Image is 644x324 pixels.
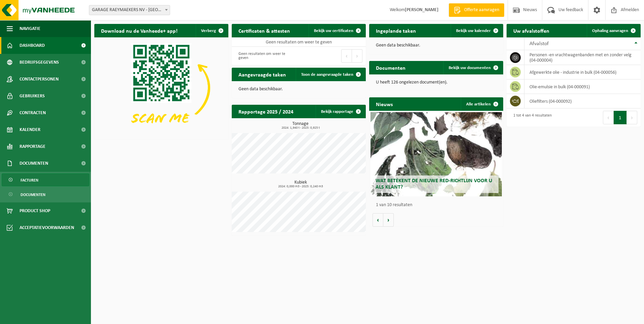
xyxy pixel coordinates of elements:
[89,5,170,15] span: GARAGE RAEYMAEKERS NV - LILLE
[20,202,50,219] span: Product Shop
[20,219,74,236] span: Acceptatievoorwaarden
[405,7,439,12] strong: [PERSON_NAME]
[376,80,496,85] p: U heeft 126 ongelezen document(en).
[524,65,641,79] td: afgewerkte olie - industrie in bulk (04-000056)
[201,29,216,33] span: Verberg
[20,104,46,121] span: Contracten
[94,37,228,138] img: Download de VHEPlus App
[89,5,170,15] span: GARAGE RAEYMAEKERS NV - LILLE
[296,68,365,81] a: Toon de aangevraagde taken
[232,37,366,47] td: Geen resultaten om weer te geven
[235,48,295,63] div: Geen resultaten om weer te geven
[449,3,504,17] a: Offerte aanvragen
[529,41,549,46] span: Afvalstof
[592,29,628,33] span: Ophaling aanvragen
[20,54,59,71] span: Bedrijfsgegevens
[235,180,366,188] h3: Kubiek
[462,7,501,13] span: Offerte aanvragen
[627,111,637,124] button: Next
[524,79,641,94] td: olie-emulsie in bulk (04-000091)
[369,24,423,37] h2: Ingeplande taken
[20,88,45,104] span: Gebruikers
[301,72,353,77] span: Toon de aangevraagde taken
[94,24,184,37] h2: Download nu de Vanheede+ app!
[309,24,365,37] a: Bekijk uw certificaten
[369,97,399,110] h2: Nieuws
[451,24,503,37] a: Bekijk uw kalender
[383,213,394,227] button: Volgende
[587,24,640,37] a: Ophaling aanvragen
[232,24,297,37] h2: Certificaten & attesten
[20,155,48,172] span: Documenten
[524,50,641,65] td: personen -en vrachtwagenbanden met en zonder velg (04-000004)
[2,173,89,186] a: Facturen
[21,174,38,187] span: Facturen
[456,29,491,33] span: Bekijk uw kalender
[373,213,383,227] button: Vorige
[461,97,503,111] a: Alle artikelen
[232,105,300,118] h2: Rapportage 2025 / 2024
[603,111,614,124] button: Previous
[443,61,503,74] a: Bekijk uw documenten
[235,122,366,130] h3: Tonnage
[20,20,40,37] span: Navigatie
[2,188,89,201] a: Documenten
[20,138,45,155] span: Rapportage
[376,203,500,207] p: 1 van 10 resultaten
[20,71,59,88] span: Contactpersonen
[316,105,365,118] a: Bekijk rapportage
[352,49,362,63] button: Next
[20,121,40,138] span: Kalender
[235,185,366,188] span: 2024: 0,000 m3 - 2025: 0,240 m3
[376,43,496,48] p: Geen data beschikbaar.
[369,61,412,74] h2: Documenten
[196,24,228,37] button: Verberg
[235,126,366,130] span: 2024: 1,940 t - 2025: 0,925 t
[341,49,352,63] button: Previous
[21,188,45,201] span: Documenten
[376,178,492,190] span: Wat betekent de nieuwe RED-richtlijn voor u als klant?
[238,87,359,92] p: Geen data beschikbaar.
[20,37,45,54] span: Dashboard
[524,94,641,108] td: oliefilters (04-000092)
[614,111,627,124] button: 1
[371,112,502,196] a: Wat betekent de nieuwe RED-richtlijn voor u als klant?
[510,110,552,125] div: 1 tot 4 van 4 resultaten
[507,24,556,37] h2: Uw afvalstoffen
[232,68,293,81] h2: Aangevraagde taken
[314,29,353,33] span: Bekijk uw certificaten
[449,66,491,70] span: Bekijk uw documenten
